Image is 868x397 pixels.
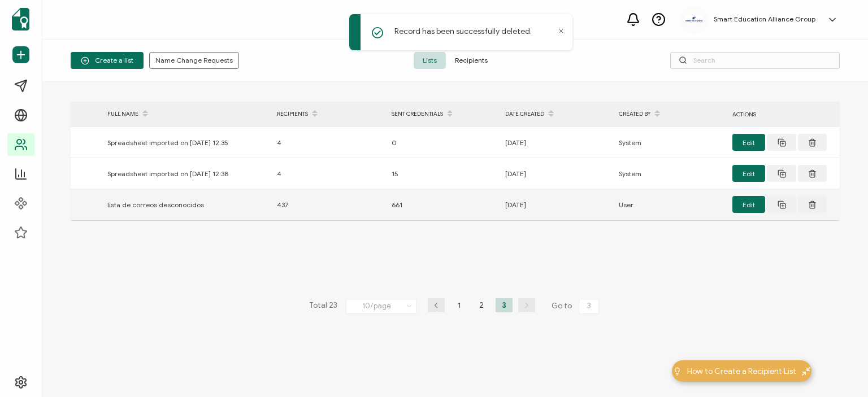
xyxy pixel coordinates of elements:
div: [DATE] [500,198,613,211]
p: Record has been successfully deleted. [394,25,532,37]
div: 0 [386,136,500,149]
button: Edit [732,134,765,151]
div: lista de correos desconocidos [102,198,271,211]
span: How to Create a Recipient List [687,365,796,377]
div: ACTIONS [727,108,840,121]
div: DATE CREATED [500,104,613,124]
div: System [613,167,727,180]
div: User [613,198,727,211]
div: CREATED BY [613,104,727,124]
div: [DATE] [500,136,613,149]
div: 4 [271,136,386,149]
div: SENT CREDENTIALS [386,104,500,124]
span: Go to [552,298,601,314]
img: sertifier-logomark-colored.svg [12,8,29,30]
li: 2 [473,298,490,312]
div: Spreadsheet imported on [DATE] 12:38 [102,167,271,180]
li: 1 [450,298,467,312]
img: minimize-icon.svg [802,367,810,376]
div: FULL NAME [102,104,271,124]
button: Name Change Requests [149,52,239,69]
div: 4 [271,167,386,180]
div: Spreadsheet imported on [DATE] 12:35 [102,136,271,149]
img: 111c7b32-d500-4ce1-86d1-718dc6ccd280.jpg [685,16,702,23]
div: 661 [386,198,500,211]
iframe: Chat Widget [811,343,868,397]
span: Total 23 [309,298,337,314]
span: Lists [414,52,446,69]
span: Recipients [446,52,497,69]
button: Edit [732,165,765,182]
div: 15 [386,167,500,180]
div: RECIPIENTS [271,104,386,124]
h5: Smart Education Alliance Group [714,15,815,23]
div: [DATE] [500,167,613,180]
li: 3 [496,298,513,312]
input: Search [670,52,840,69]
span: Name Change Requests [155,57,233,64]
span: Create a list [81,56,133,65]
input: Select [346,299,416,314]
div: System [613,136,727,149]
button: Create a list [71,52,144,69]
div: 437 [271,198,386,211]
button: Edit [732,196,765,213]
